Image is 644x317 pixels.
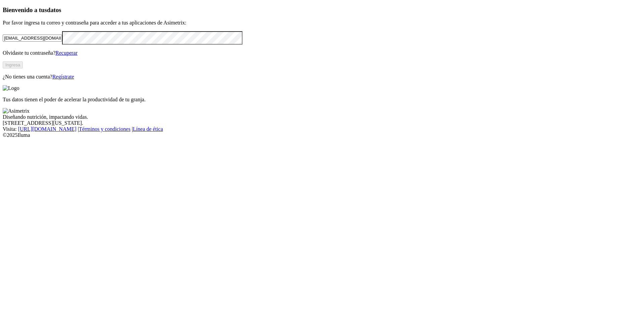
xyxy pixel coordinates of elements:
[79,126,130,132] a: Términos y condiciones
[3,20,641,26] p: Por favor ingresa tu correo y contraseña para acceder a tus aplicaciones de Asimetrix:
[3,61,23,68] button: Ingresa
[52,74,74,80] a: Regístrate
[3,35,62,42] input: Tu correo
[3,97,641,103] p: Tus datos tienen el poder de acelerar la productividad de tu granja.
[3,50,641,56] p: Olvidaste tu contraseña?
[3,132,641,138] div: © 2025 Iluma
[3,114,641,120] div: Diseñando nutrición, impactando vidas.
[3,108,30,114] img: Asimetrix
[3,6,641,14] h3: Bienvenido a tus
[18,126,76,132] a: [URL][DOMAIN_NAME]
[3,120,641,126] div: [STREET_ADDRESS][US_STATE].
[47,6,61,13] span: datos
[55,50,77,56] a: Recuperar
[3,85,19,91] img: Logo
[133,126,163,132] a: Línea de ética
[3,74,641,80] p: ¿No tienes una cuenta?
[3,126,641,132] div: Visita : | |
